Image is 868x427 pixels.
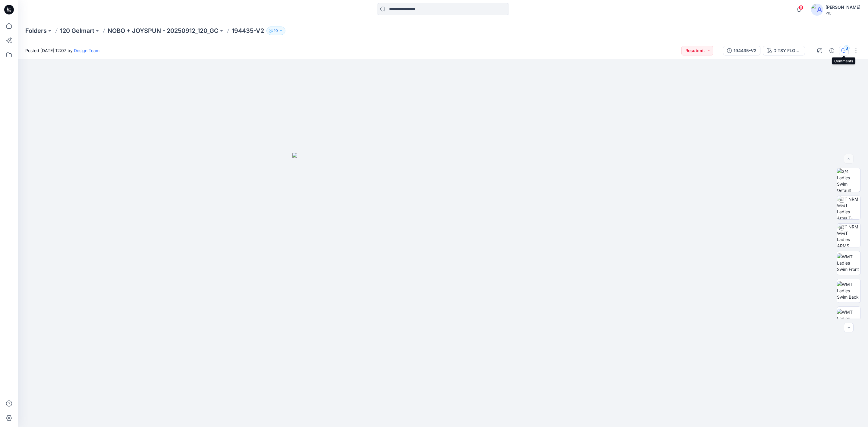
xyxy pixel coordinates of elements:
[274,27,278,34] p: 10
[74,48,99,53] a: Design Team
[826,11,860,15] div: PIC
[60,27,94,35] a: 120 Gelmart
[837,253,860,272] img: WMT Ladies Swim Front
[799,5,804,10] span: 9
[837,224,860,247] img: TT NRM WMT Ladies ARMS DOWN
[837,196,860,219] img: TT NRM WMT Ladies Arms T-POSE
[837,281,860,300] img: WMT Ladies Swim Back
[232,27,264,35] p: 194435-V2
[734,47,756,54] div: 194435-V2
[773,47,801,54] div: DITSY FLORAL
[844,45,850,51] div: 3
[837,168,860,192] img: 3/4 Ladies Swim Default
[763,46,805,55] button: DITSY FLORAL
[826,4,860,11] div: [PERSON_NAME]
[839,46,849,55] button: 3
[266,27,285,35] button: 10
[827,46,837,55] button: Details
[108,27,219,35] a: NOBO + JOYSPUN - 20250912_120_GC
[837,309,860,328] img: WMT Ladies Swim Left
[723,46,760,55] button: 194435-V2
[25,47,99,54] span: Posted [DATE] 12:07 by
[25,27,47,35] a: Folders
[811,4,823,16] img: avatar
